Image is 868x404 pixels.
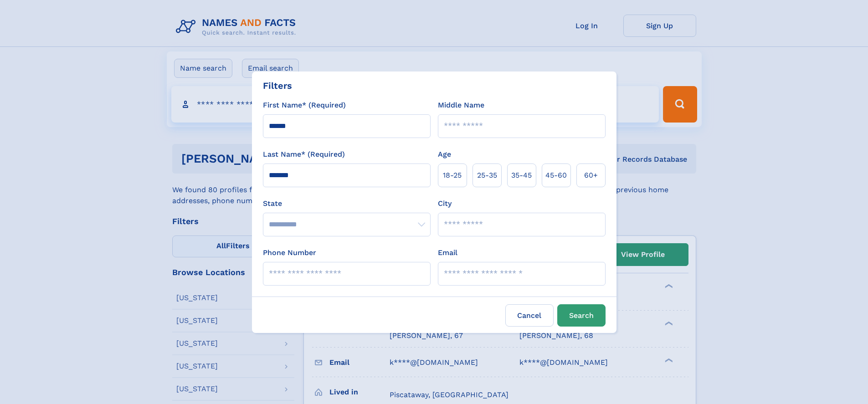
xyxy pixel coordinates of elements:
[263,149,345,160] label: Last Name* (Required)
[438,247,457,258] label: Email
[511,170,532,181] span: 35‑45
[438,198,452,209] label: City
[438,100,484,111] label: Middle Name
[584,170,598,181] span: 60+
[438,149,451,160] label: Age
[263,100,346,111] label: First Name* (Required)
[477,170,497,181] span: 25‑35
[263,79,292,92] div: Filters
[443,170,462,181] span: 18‑25
[545,170,567,181] span: 45‑60
[557,304,606,327] button: Search
[263,198,431,209] label: State
[505,304,554,327] label: Cancel
[263,247,316,258] label: Phone Number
